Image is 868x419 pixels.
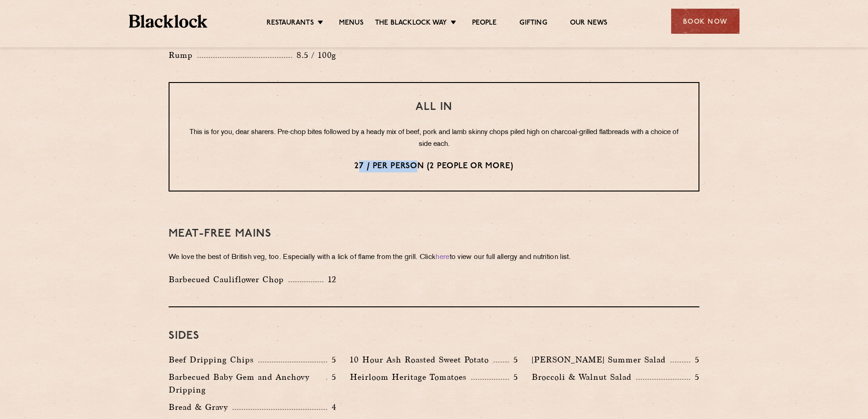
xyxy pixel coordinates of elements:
[339,19,364,29] a: Menus
[327,371,336,383] p: 5
[169,228,699,240] h3: Meat-Free mains
[169,273,288,286] p: Barbecued Cauliflower Chop
[267,19,314,29] a: Restaurants
[292,49,336,61] p: 8.5 / 100g
[570,19,608,29] a: Our News
[169,330,699,342] h3: Sides
[129,15,208,28] img: BL_Textured_Logo-footer-cropped.svg
[690,371,699,383] p: 5
[169,353,258,366] p: Beef Dripping Chips
[169,251,699,264] p: We love the best of British veg, too. Especially with a lick of flame from the grill. Click to vi...
[350,353,493,366] p: 10 Hour Ash Roasted Sweet Potato
[327,354,336,366] p: 5
[509,354,518,366] p: 5
[169,49,197,62] p: Rump
[509,371,518,383] p: 5
[188,101,680,113] h3: All In
[671,9,740,34] div: Book Now
[327,401,336,413] p: 4
[188,127,680,150] p: This is for you, dear sharers. Pre-chop bites followed by a heady mix of beef, pork and lamb skin...
[472,19,497,29] a: People
[169,371,326,396] p: Barbecued Baby Gem and Anchovy Dripping
[519,19,547,29] a: Gifting
[690,354,699,366] p: 5
[436,254,449,261] a: here
[375,19,447,29] a: The Blacklock Way
[532,371,636,383] p: Broccoli & Walnut Salad
[169,401,232,414] p: Bread & Gravy
[188,160,680,172] p: 27 / per person (2 people or more)
[532,353,670,366] p: [PERSON_NAME] Summer Salad
[324,274,337,285] p: 12
[350,371,471,383] p: Heirloom Heritage Tomatoes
